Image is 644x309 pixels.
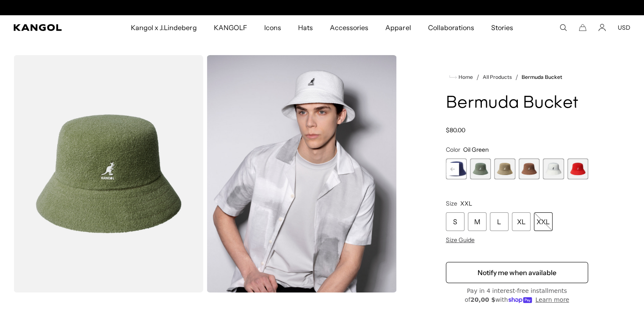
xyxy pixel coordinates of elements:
[460,200,472,207] span: XXL
[419,15,482,40] a: Collaborations
[256,15,290,40] a: Icons
[512,72,518,82] li: /
[567,159,588,179] div: 11 of 11
[446,146,460,153] span: Color
[205,15,255,40] a: KANGOLF
[213,15,247,40] span: KANGOLF
[446,159,467,179] label: Navy
[567,159,588,179] label: Scarlet
[428,15,474,40] span: Collaborations
[385,15,411,40] span: Apparel
[483,15,522,40] a: Stories
[494,159,515,179] div: 8 of 11
[446,236,475,244] span: Size Guide
[579,24,586,31] button: Cart
[483,74,512,80] a: All Products
[14,24,86,31] a: Kangol
[131,15,197,40] span: Kangol x J.Lindeberg
[235,4,409,11] slideshow-component: Announcement bar
[519,159,539,179] label: Mahogany
[522,74,562,80] a: Bermuda Bucket
[298,15,313,40] span: Hats
[122,15,205,40] a: Kangol x J.Lindeberg
[534,212,553,231] div: XXL
[543,159,564,179] label: White
[490,212,509,231] div: L
[519,159,539,179] div: 9 of 11
[235,4,409,11] div: 2 of 2
[446,72,588,82] nav: breadcrumbs
[470,159,491,179] label: Oil Green
[290,15,321,40] a: Hats
[463,146,489,153] span: Oil Green
[264,15,281,40] span: Icons
[473,72,479,82] li: /
[470,159,491,179] div: 7 of 11
[543,159,564,179] div: 10 of 11
[446,94,588,113] h1: Bermuda Bucket
[512,212,531,231] div: XL
[618,24,630,31] button: USD
[446,200,457,207] span: Size
[377,15,419,40] a: Apparel
[449,73,473,81] a: Home
[468,212,486,231] div: M
[235,4,409,11] div: Announcement
[491,15,513,40] span: Stories
[559,24,567,31] summary: Search here
[494,159,515,179] label: Oat
[14,55,203,292] img: color-oil-green
[446,159,467,179] div: 6 of 11
[457,74,473,80] span: Home
[330,15,368,40] span: Accessories
[446,262,588,283] button: Notify me when available
[446,126,465,134] span: $80.00
[207,55,396,292] img: bermuda-bucket-white
[446,212,464,231] div: S
[598,24,606,31] a: Account
[321,15,377,40] a: Accessories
